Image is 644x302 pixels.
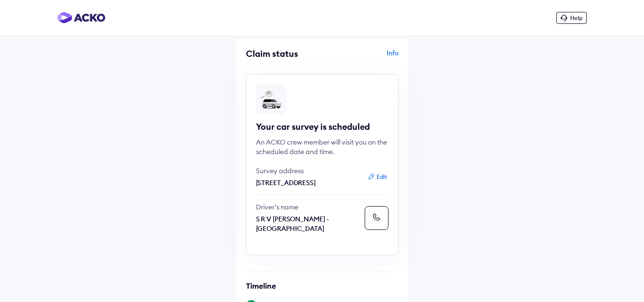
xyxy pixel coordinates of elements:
[570,14,583,21] span: Help
[256,121,388,133] div: Your car survey is scheduled
[256,214,361,233] p: S R V [PERSON_NAME] - [GEOGRAPHIC_DATA]
[57,12,105,23] img: horizontal-gradient.png
[325,48,399,66] div: Info
[256,202,361,212] p: Driver’s name
[246,48,320,59] div: Claim status
[256,178,361,187] p: [STREET_ADDRESS]
[246,281,399,291] h6: Timeline
[256,137,388,156] div: An ACKO crew member will visit you on the scheduled date and time.
[365,172,390,182] button: Edit
[256,166,361,176] p: Survey address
